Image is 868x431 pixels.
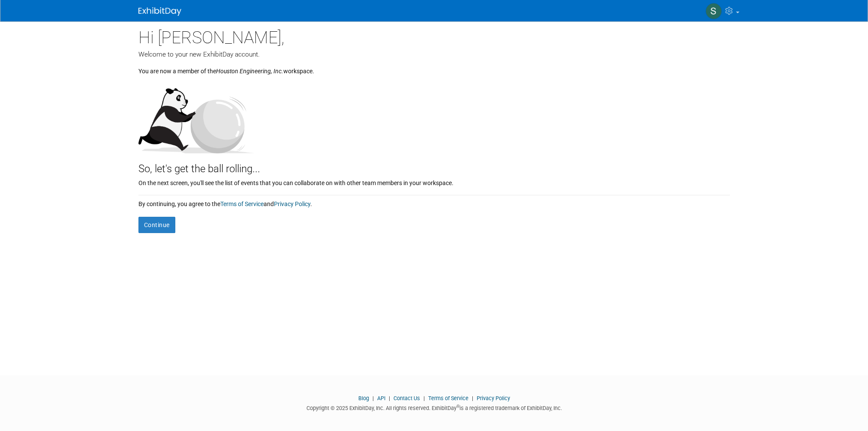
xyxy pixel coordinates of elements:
[421,395,427,401] span: |
[457,404,460,409] sup: ®
[358,395,369,401] a: Blog
[138,50,730,59] div: Welcome to your new ExhibitDay account.
[138,80,254,153] img: Let's get the ball rolling
[470,395,475,401] span: |
[138,7,181,16] img: ExhibitDay
[706,3,722,19] img: Sarah Sesselman
[370,395,376,401] span: |
[377,395,385,401] a: API
[220,201,264,207] a: Terms of Service
[138,153,730,177] div: So, let's get the ball rolling...
[138,217,175,233] button: Continue
[138,21,730,50] div: Hi [PERSON_NAME],
[274,201,310,207] a: Privacy Policy
[393,395,420,401] a: Contact Us
[477,395,510,401] a: Privacy Policy
[138,59,730,75] div: You are now a member of the workspace.
[138,195,730,208] div: By continuing, you agree to the and .
[387,395,392,401] span: |
[428,395,469,401] a: Terms of Service
[216,68,283,75] i: Houston Engineering, Inc.
[138,177,730,187] div: On the next screen, you'll see the list of events that you can collaborate on with other team mem...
